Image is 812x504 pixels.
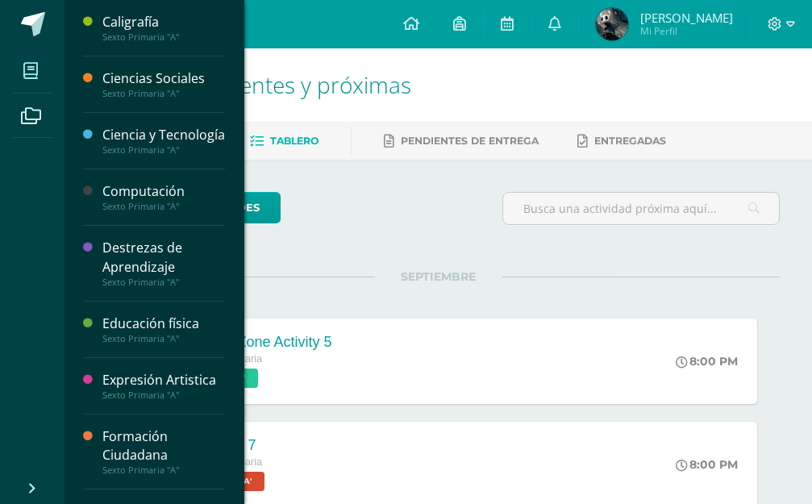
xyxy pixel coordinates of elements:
[577,128,666,154] a: Entregadas
[102,389,225,401] div: Sexto Primaria "A"
[102,69,225,88] div: Ciencias Sociales
[102,201,225,212] div: Sexto Primaria "A"
[503,193,779,224] input: Busca una actividad próxima aquí...
[102,31,225,43] div: Sexto Primaria "A"
[102,427,225,464] div: Formación Ciudadana
[596,8,628,40] img: 83871fccad67834d61b9593b70919c50.png
[102,333,225,344] div: Sexto Primaria "A"
[102,371,225,401] a: Expresión ArtisticaSexto Primaria "A"
[102,427,225,476] a: Formación CiudadanaSexto Primaria "A"
[384,128,539,154] a: Pendientes de entrega
[375,269,502,284] span: SEPTIEMBRE
[195,334,331,351] div: Unit 4 Zone Activity 5
[102,144,225,156] div: Sexto Primaria "A"
[250,128,319,154] a: Tablero
[676,457,738,472] div: 8:00 PM
[102,464,225,476] div: Sexto Primaria "A"
[102,88,225,99] div: Sexto Primaria "A"
[676,354,738,369] div: 8:00 PM
[102,182,225,212] a: ComputaciónSexto Primaria "A"
[102,314,225,333] div: Educación física
[102,69,225,99] a: Ciencias SocialesSexto Primaria "A"
[102,13,225,31] div: Caligrafía
[102,239,225,276] div: Destrezas de Aprendizaje
[102,239,225,287] a: Destrezas de AprendizajeSexto Primaria "A"
[84,69,411,100] span: Actividades recientes y próximas
[640,24,733,38] span: Mi Perfil
[102,277,225,288] div: Sexto Primaria "A"
[102,314,225,344] a: Educación físicaSexto Primaria "A"
[102,182,225,201] div: Computación
[102,126,225,144] div: Ciencia y Tecnología
[102,13,225,43] a: CaligrafíaSexto Primaria "A"
[102,126,225,156] a: Ciencia y TecnologíaSexto Primaria "A"
[401,135,539,147] span: Pendientes de entrega
[594,135,666,147] span: Entregadas
[640,10,733,26] span: [PERSON_NAME]
[270,135,319,147] span: Tablero
[102,371,225,389] div: Expresión Artistica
